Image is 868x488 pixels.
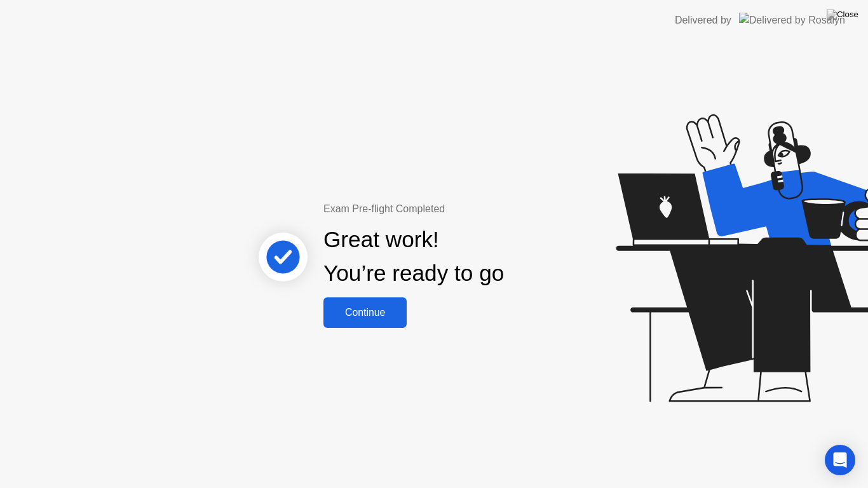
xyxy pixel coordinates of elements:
[739,13,845,27] img: Delivered by Rosalyn
[323,201,586,217] div: Exam Pre-flight Completed
[675,13,731,28] div: Delivered by
[825,445,855,475] div: Open Intercom Messenger
[323,223,504,290] div: Great work! You’re ready to go
[327,307,403,318] div: Continue
[323,297,407,328] button: Continue
[827,10,858,20] img: Close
